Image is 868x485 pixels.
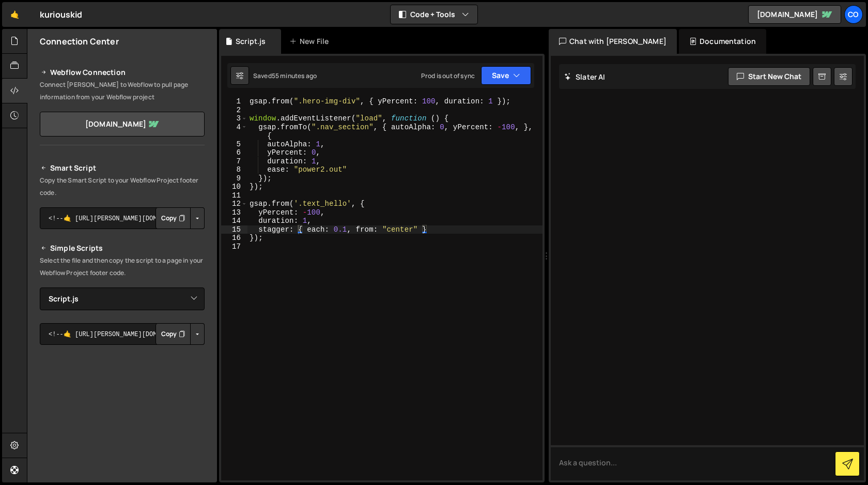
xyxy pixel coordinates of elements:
div: Saved [253,71,317,80]
div: 9 [221,174,247,183]
h2: Smart Script [40,162,205,174]
div: 4 [221,123,247,140]
div: Button group with nested dropdown [156,323,205,345]
textarea: <!--🤙 [URL][PERSON_NAME][DOMAIN_NAME]> <script>document.addEventListener("DOMContentLoaded", func... [40,323,205,345]
h2: Simple Scripts [40,242,205,254]
div: 14 [221,217,247,225]
button: Copy [156,323,191,345]
p: Copy the Smart Script to your Webflow Project footer code. [40,174,205,199]
div: 13 [221,208,247,217]
a: [DOMAIN_NAME] [748,5,841,24]
h2: Webflow Connection [40,66,205,79]
div: 15 [221,225,247,234]
div: Documentation [679,29,766,54]
div: 17 [221,242,247,251]
div: Button group with nested dropdown [156,207,205,229]
div: 1 [221,97,247,106]
button: Copy [156,207,191,229]
h2: Connection Center [40,36,119,47]
div: 8 [221,165,247,174]
p: Connect [PERSON_NAME] to Webflow to pull page information from your Webflow project [40,79,205,103]
h2: Slater AI [564,72,606,82]
div: New File [289,36,333,47]
div: Script.js [236,36,266,47]
button: Code + Tools [391,5,477,24]
button: Save [481,66,531,85]
div: 7 [221,157,247,166]
textarea: <!--🤙 [URL][PERSON_NAME][DOMAIN_NAME]> <script>document.addEventListener("DOMContentLoaded", func... [40,207,205,229]
a: [DOMAIN_NAME] [40,112,205,137]
div: Prod is out of sync [421,71,475,80]
div: 10 [221,183,247,191]
div: 16 [221,234,247,242]
div: 2 [221,106,247,115]
div: 6 [221,148,247,157]
div: kuriouskid [40,8,83,21]
button: Start new chat [728,67,810,86]
p: Select the file and then copy the script to a page in your Webflow Project footer code. [40,254,205,279]
div: 5 [221,140,247,149]
div: 12 [221,200,247,208]
a: Co [844,5,863,24]
div: 55 minutes ago [272,71,317,80]
a: 🤙 [2,2,27,27]
div: Chat with [PERSON_NAME] [549,29,677,54]
iframe: YouTube video player [40,362,206,455]
div: 11 [221,191,247,200]
div: 3 [221,114,247,123]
